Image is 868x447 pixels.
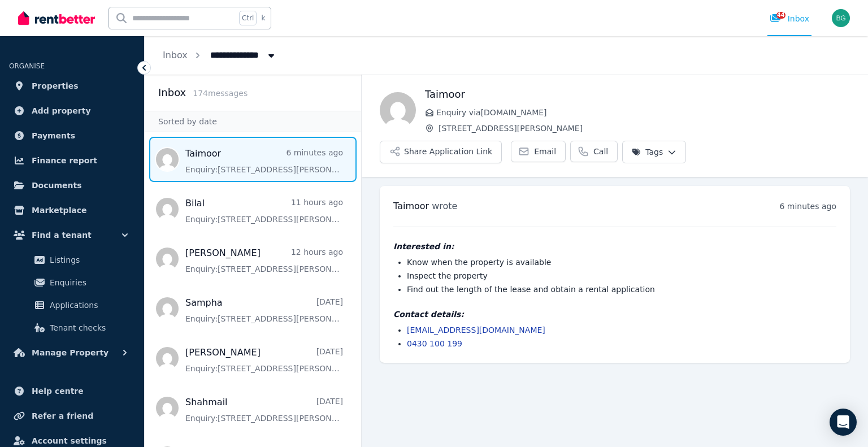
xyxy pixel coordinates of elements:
[261,14,265,23] span: k
[239,11,257,25] span: Ctrl
[432,201,457,211] span: wrote
[18,10,95,27] img: RentBetter
[32,203,86,217] span: Marketplace
[145,36,295,75] nav: Breadcrumb
[393,309,836,320] h4: Contact details:
[425,86,850,102] h1: Taimoor
[593,146,608,157] span: Call
[779,202,836,211] time: 6 minutes ago
[14,249,131,271] a: Listings
[439,123,850,134] span: [STREET_ADDRESS][PERSON_NAME]
[50,276,126,289] span: Enquiries
[9,62,45,70] span: ORGANISE
[632,146,663,158] span: Tags
[185,147,343,175] a: Taimoor6 minutes agoEnquiry:[STREET_ADDRESS][PERSON_NAME].
[50,253,126,267] span: Listings
[185,296,343,324] a: Sampha[DATE]Enquiry:[STREET_ADDRESS][PERSON_NAME].
[14,294,131,316] a: Applications
[9,99,135,122] a: Add property
[185,396,343,424] a: Shahmail[DATE]Enquiry:[STREET_ADDRESS][PERSON_NAME].
[185,197,343,225] a: Bilal11 hours agoEnquiry:[STREET_ADDRESS][PERSON_NAME].
[393,201,429,211] span: Taimoor
[407,326,545,335] a: [EMAIL_ADDRESS][DOMAIN_NAME]
[407,339,462,348] a: 0430 100 199
[32,228,92,242] span: Find a tenant
[32,346,108,359] span: Manage Property
[9,174,135,197] a: Documents
[9,341,135,364] button: Manage Property
[770,13,809,24] div: Inbox
[185,346,343,374] a: [PERSON_NAME][DATE]Enquiry:[STREET_ADDRESS][PERSON_NAME].
[32,129,75,142] span: Payments
[14,271,131,294] a: Enquiries
[193,89,248,98] span: 174 message s
[158,85,186,101] h2: Inbox
[9,124,135,147] a: Payments
[9,199,135,222] a: Marketplace
[185,246,343,275] a: [PERSON_NAME]12 hours agoEnquiry:[STREET_ADDRESS][PERSON_NAME].
[832,9,850,27] img: Ben Gibson
[380,92,416,128] img: Taimoor
[830,409,857,436] div: Open Intercom Messenger
[145,111,361,132] div: Sorted by date
[32,384,84,398] span: Help centre
[393,241,836,252] h4: Interested in:
[50,321,126,335] span: Tenant checks
[32,104,91,118] span: Add property
[32,409,93,423] span: Refer a friend
[50,298,126,312] span: Applications
[534,146,556,157] span: Email
[163,50,188,60] a: Inbox
[511,141,566,162] a: Email
[32,154,97,167] span: Finance report
[9,75,135,97] a: Properties
[407,257,836,268] li: Know when the property is available
[9,405,135,427] a: Refer a friend
[436,107,850,118] span: Enquiry via [DOMAIN_NAME]
[14,316,131,339] a: Tenant checks
[380,141,502,163] button: Share Application Link
[570,141,618,162] a: Call
[407,284,836,295] li: Find out the length of the lease and obtain a rental application
[9,380,135,402] a: Help centre
[9,149,135,172] a: Finance report
[32,179,82,192] span: Documents
[32,79,79,93] span: Properties
[9,224,135,246] button: Find a tenant
[776,12,785,19] span: 44
[407,270,836,281] li: Inspect the property
[622,141,686,163] button: Tags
